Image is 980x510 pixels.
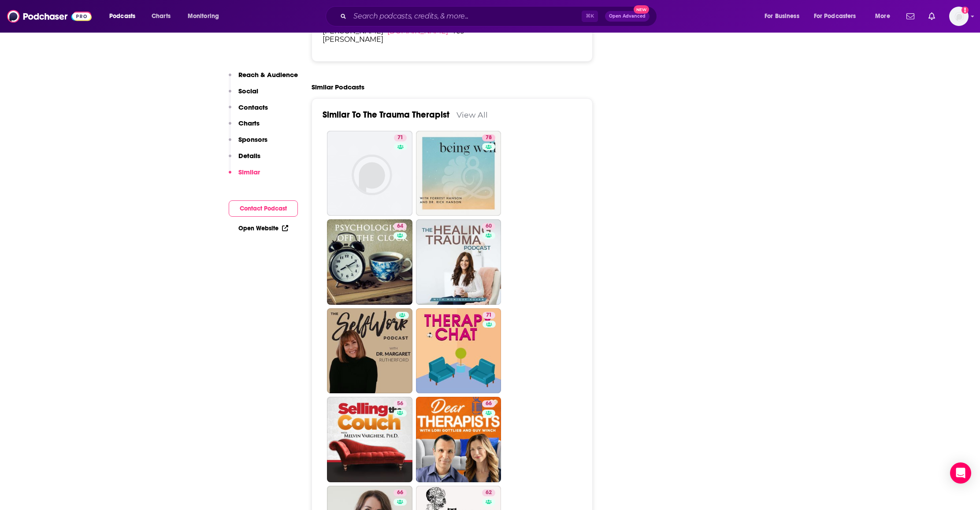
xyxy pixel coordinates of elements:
a: 66 [482,400,495,407]
span: ⌘ K [582,11,598,22]
span: Podcasts [109,10,135,22]
span: 62 [486,488,492,497]
a: 71 [394,134,407,141]
a: 78 [482,134,495,141]
div: Open Intercom Messenger [950,462,971,484]
a: 56 [393,400,407,407]
button: Contact Podcast [229,200,298,217]
span: 64 [397,222,403,231]
button: Details [229,152,260,168]
button: Contacts [229,103,268,119]
a: 71 [327,131,412,216]
p: Details [238,152,260,160]
a: 62 [482,489,495,496]
a: 60 [482,223,495,230]
span: 66 [486,399,492,408]
span: 71 [397,133,403,142]
p: Reach & Audience [238,70,298,79]
span: For Podcasters [814,10,856,22]
span: 71 [486,311,492,320]
a: 64 [327,219,412,305]
p: Charts [238,119,260,127]
span: New [634,5,650,14]
a: 71 [416,308,501,394]
a: Charts [146,9,176,23]
button: Charts [229,119,260,135]
span: More [875,10,890,22]
span: Charts [152,10,171,22]
p: Contacts [238,103,268,111]
button: Open AdvancedNew [605,11,650,22]
button: Reach & Audience [229,70,298,87]
a: Similar To The Trauma Therapist [323,109,449,120]
a: Show notifications dropdown [925,9,939,24]
svg: Add a profile image [961,7,969,14]
div: Search podcasts, credits, & more... [334,6,665,26]
button: Social [229,87,258,103]
span: Logged in as SchulmanPR [949,7,969,26]
p: Similar [238,168,260,176]
button: open menu [869,9,901,23]
a: 60 [416,219,501,305]
button: Similar [229,168,260,184]
img: Podchaser - Follow, Share and Rate Podcasts [7,8,92,25]
a: 64 [393,223,407,230]
span: Monitoring [188,10,219,22]
span: [PERSON_NAME] [PERSON_NAME] [323,27,387,44]
button: open menu [808,9,869,23]
a: 66 [416,397,501,482]
input: Search podcasts, credits, & more... [350,9,582,23]
p: Social [238,87,258,95]
button: open menu [758,9,810,23]
a: 71 [483,312,495,319]
a: View All [457,110,488,119]
span: 78 [486,133,492,142]
button: open menu [182,9,230,23]
h2: Similar Podcasts [312,83,364,91]
span: 56 [397,399,403,408]
button: Show profile menu [949,7,969,26]
p: Sponsors [238,135,267,144]
a: 56 [327,397,412,482]
span: 66 [397,488,403,497]
span: Open Advanced [609,14,646,18]
a: Open Website [238,225,288,232]
button: Sponsors [229,135,267,152]
button: open menu [103,9,147,23]
a: 66 [393,489,407,496]
span: 60 [486,222,492,231]
a: Show notifications dropdown [903,9,918,24]
span: For Business [765,10,799,22]
img: User Profile [949,7,969,26]
a: 78 [416,131,501,216]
